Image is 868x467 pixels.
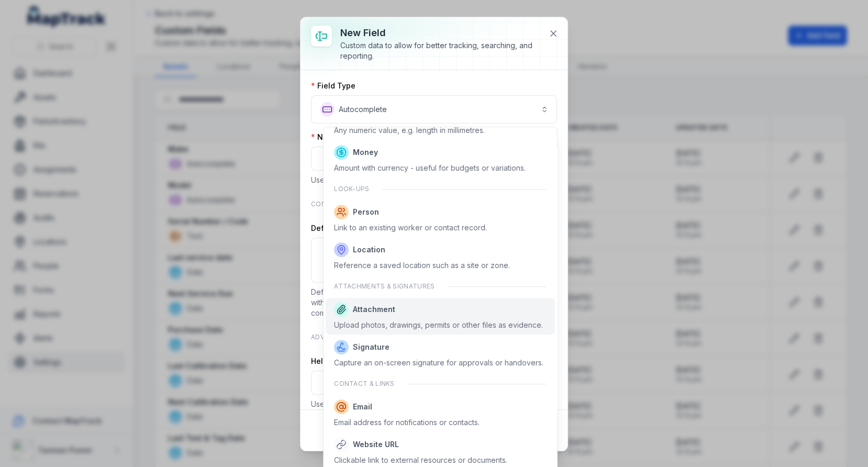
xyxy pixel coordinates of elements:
span: Person [353,207,379,217]
span: Attachment [353,304,395,315]
div: Upload photos, drawings, permits or other files as evidence. [334,320,543,330]
div: Capture an on-screen signature for approvals or handovers. [334,358,543,368]
span: Email [353,402,372,412]
button: Autocomplete [311,95,557,124]
span: Money [353,147,378,158]
div: Amount with currency - useful for budgets or variations. [334,163,526,173]
span: Website URL [353,439,399,450]
div: Reference a saved location such as a site or zone. [334,260,510,271]
div: Look-ups [326,179,554,199]
div: Attachments & signatures [326,276,554,297]
div: Link to an existing worker or contact record. [334,223,487,233]
div: Email address for notifications or contacts. [334,417,480,428]
div: Clickable link to external resources or documents. [334,455,507,465]
span: Location [353,244,385,255]
div: Contact & links [326,373,554,394]
div: Any numeric value, e.g. length in millimetres. [334,125,485,136]
span: Signature [353,342,390,352]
